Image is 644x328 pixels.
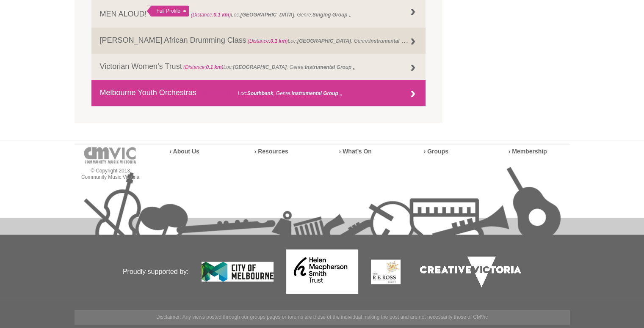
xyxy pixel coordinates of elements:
[247,90,273,96] strong: Southbank
[312,12,350,18] strong: Singing Group ,
[246,36,420,44] span: Loc: , Genre: ,
[91,54,426,80] a: Victorian Women’s Trust (Distance:0.1 km)Loc:[GEOGRAPHIC_DATA], Genre:Instrumental Group ,,
[233,64,287,70] strong: [GEOGRAPHIC_DATA]
[198,90,238,96] span: (Distance: )
[369,36,419,44] strong: Instrumental Group ,
[75,236,189,308] p: Proudly supported by:
[371,260,401,284] img: The Re Ross Trust
[254,148,288,155] a: › Resources
[191,12,352,18] span: Loc: , Genre: ,
[75,310,570,325] p: Disclaimer: ​Any views posted through our groups pages or forums are those of the individual maki...
[240,12,294,18] strong: [GEOGRAPHIC_DATA]
[147,5,189,16] div: Full Profile
[305,64,354,70] strong: Instrumental Group ,
[286,249,358,294] img: Helen Macpherson Smith Trust
[248,38,288,44] span: (Distance: )
[91,80,426,106] a: Melbourne Youth Orchestras (Distance:0.8 km)Loc:Southbank, Genre:Instrumental Group ,,
[213,12,229,18] strong: 0.1 km
[202,262,274,282] img: City of Melbourne
[84,147,136,164] img: cmvic-logo-footer.png
[339,148,372,155] a: › What’s On
[182,64,356,70] span: Loc: , Genre: ,
[220,90,236,96] strong: 0.8 km
[191,12,231,18] span: (Distance: )
[206,64,221,70] strong: 0.1 km
[270,38,286,44] strong: 0.1 km
[196,90,343,96] span: Loc: , Genre: ,
[91,27,426,54] a: [PERSON_NAME] African Drumming Class (Distance:0.1 km)Loc:[GEOGRAPHIC_DATA], Genre:Instrumental G...
[509,148,547,155] a: › Membership
[291,90,341,96] strong: Instrumental Group ,
[183,64,224,70] span: (Distance: )
[75,168,146,180] p: © Copyright 2013 Community Music Victoria
[170,148,199,155] a: › About Us
[424,148,448,155] a: › Groups
[413,250,528,294] img: Creative Victoria Logo
[297,38,351,44] strong: [GEOGRAPHIC_DATA]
